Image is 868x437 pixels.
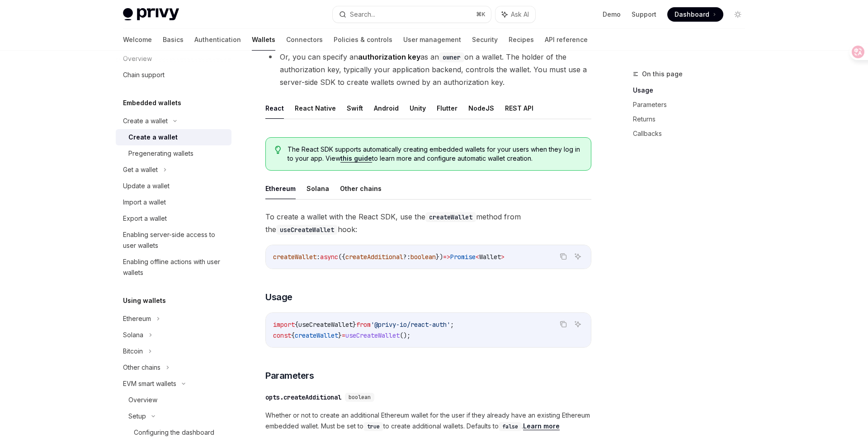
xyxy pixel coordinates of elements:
button: Swift [347,98,363,119]
span: }) [436,253,443,261]
code: false [499,422,522,431]
a: Dashboard [667,7,723,22]
span: Wallet [479,253,501,261]
h5: Using wallets [123,295,166,306]
a: Usage [633,83,752,98]
button: Copy the contents from the code block [557,251,569,262]
a: Support [632,10,656,19]
button: Solana [307,178,329,199]
span: On this page [642,69,683,79]
span: createWallet [273,253,316,261]
div: Get a wallet [123,164,158,175]
div: Other chains [123,362,160,373]
span: > [501,253,505,261]
strong: authorization key [358,52,420,61]
span: Promise [450,253,476,261]
button: Unity [410,98,426,119]
span: Dashboard [675,10,709,19]
button: React Native [295,98,336,119]
button: Ethereum [265,178,296,199]
div: Enabling server-side access to user wallets [123,229,226,251]
div: Solana [123,330,143,340]
span: } [338,331,342,339]
span: } [353,321,356,329]
img: light logo [123,8,179,21]
span: createWallet [295,331,338,339]
a: Welcome [123,29,152,51]
span: => [443,253,450,261]
div: opts.createAdditional [265,393,341,402]
div: Search... [350,9,375,20]
span: async [320,253,338,261]
span: To create a wallet with the React SDK, use the method from the hook: [265,210,591,236]
span: boolean [349,394,371,401]
span: Usage [265,291,292,303]
button: Other chains [340,178,382,199]
a: Learn more [523,422,560,430]
a: Returns [633,112,752,126]
a: Enabling server-side access to user wallets [116,227,231,254]
span: ?: [403,253,410,261]
button: Copy the contents from the code block [557,318,569,330]
button: Ask AI [572,251,584,262]
h5: Embedded wallets [123,98,181,108]
a: Callbacks [633,126,752,141]
div: EVM smart wallets [123,378,176,389]
a: Import a wallet [116,194,231,210]
span: useCreateWallet [345,331,400,339]
div: Export a wallet [123,213,167,224]
code: createWallet [425,212,476,222]
a: Recipes [509,29,534,51]
a: Update a wallet [116,178,231,194]
a: Create a wallet [116,129,231,145]
span: = [342,331,345,339]
span: createAdditional [345,253,403,261]
span: < [476,253,479,261]
button: NodeJS [468,98,494,119]
a: User management [403,29,461,51]
a: Basics [163,29,184,51]
div: Create a wallet [123,116,168,126]
button: Ask AI [572,318,584,330]
a: Export a wallet [116,210,231,227]
div: Update a wallet [123,181,170,191]
span: (); [400,331,410,339]
button: Flutter [437,98,458,119]
span: from [356,321,371,329]
span: ⌘ K [476,11,486,18]
span: const [273,331,291,339]
button: Android [374,98,399,119]
a: Wallets [252,29,275,51]
div: Bitcoin [123,346,143,357]
a: Chain support [116,67,231,83]
span: : [316,253,320,261]
span: { [295,321,298,329]
span: Whether or not to create an additional Ethereum wallet for the user if they already have an exist... [265,410,591,432]
code: true [363,422,383,431]
div: Setup [128,411,146,422]
a: Policies & controls [334,29,392,51]
a: Pregenerating wallets [116,145,231,162]
a: Demo [603,10,621,19]
div: Overview [128,395,157,405]
span: boolean [410,253,436,261]
span: { [291,331,295,339]
span: Ask AI [511,10,529,19]
span: useCreateWallet [298,321,353,329]
a: Enabling offline actions with user wallets [116,254,231,281]
code: useCreateWallet [276,225,338,235]
div: Pregenerating wallets [128,148,193,159]
button: REST API [505,98,533,119]
span: ({ [338,253,345,261]
span: import [273,321,295,329]
span: '@privy-io/react-auth' [371,321,450,329]
a: this guide [340,154,372,163]
a: API reference [545,29,588,51]
a: Parameters [633,98,752,112]
div: Chain support [123,70,165,80]
button: Ask AI [495,6,535,23]
svg: Tip [275,146,281,154]
code: owner [439,52,464,62]
div: Import a wallet [123,197,166,208]
a: Connectors [286,29,323,51]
